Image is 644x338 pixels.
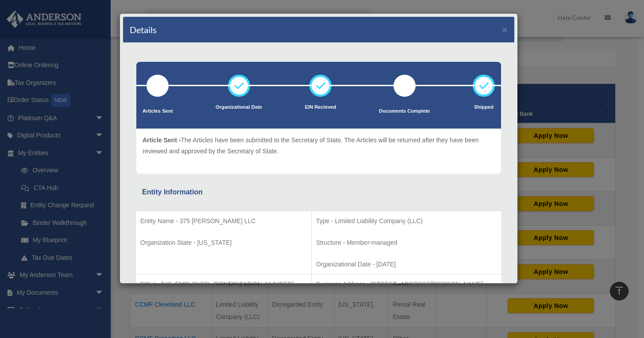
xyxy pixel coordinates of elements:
p: Type - Limited Liability Company (LLC) [316,216,497,227]
p: Business Address - [STREET_ADDRESS][PERSON_NAME] [316,279,497,290]
h4: Details [130,23,157,36]
p: EIN Recieved [305,103,336,112]
p: Entity Name - 375 [PERSON_NAME] LLC [140,216,307,227]
p: The Articles have been submitted to the Secretary of State. The Articles will be returned after t... [143,135,495,156]
button: × [502,25,508,34]
p: Articles Sent [143,107,173,116]
p: Structure - Member-managed [316,237,497,248]
p: Organization State - [US_STATE] [140,237,307,248]
p: Shipped [473,103,495,112]
div: Entity Information [142,186,495,198]
p: Organizational Date [216,103,262,112]
p: Documents Complete [379,107,430,116]
span: Article Sent - [143,137,181,144]
p: EIN # - [US_EMPLOYER_IDENTIFICATION_NUMBER] [140,279,307,290]
p: Organizational Date - [DATE] [316,259,497,270]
